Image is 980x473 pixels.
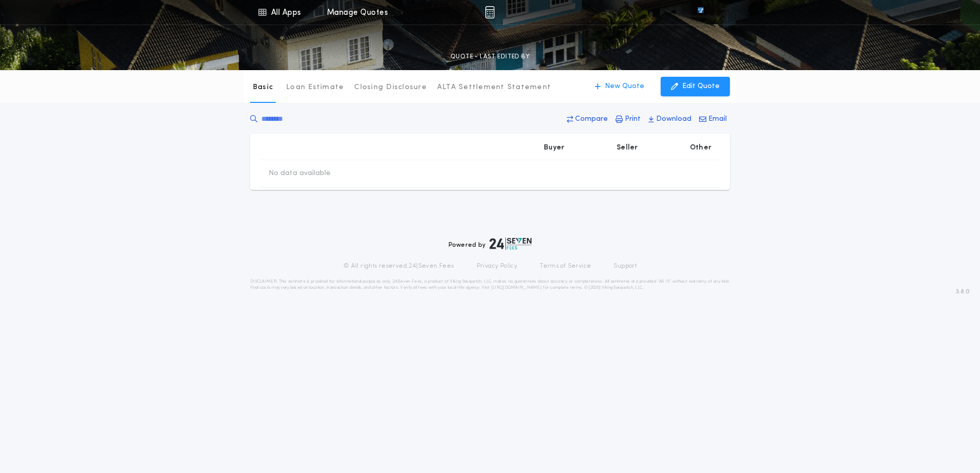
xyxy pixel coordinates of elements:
[656,114,691,124] p: Download
[682,81,720,92] p: Edit Quote
[696,110,730,128] button: Email
[575,114,608,124] p: Compare
[448,238,532,250] div: Powered by
[614,262,637,270] a: Support
[956,287,970,296] span: 3.8.0
[343,262,454,270] p: © All rights reserved. 24|Seven Fees
[260,160,339,187] td: No data available
[540,262,591,270] a: Terms of Service
[491,286,542,290] a: [URL][DOMAIN_NAME]
[544,143,564,153] p: Buyer
[477,262,518,270] a: Privacy Policy
[625,114,641,124] p: Print
[645,110,695,128] button: Download
[690,143,711,153] p: Other
[354,82,427,93] p: Closing Disclosure
[661,77,730,96] button: Edit Quote
[437,82,551,93] p: ALTA Settlement Statement
[250,278,730,291] p: DISCLAIMER: This estimate is provided for informational purposes only. 24|Seven Fees, a product o...
[564,110,611,128] button: Compare
[612,110,644,128] button: Print
[485,6,495,18] img: img
[617,143,638,153] p: Seller
[605,81,644,92] p: New Quote
[584,77,655,96] button: New Quote
[286,82,344,93] p: Loan Estimate
[253,82,273,93] p: Basic
[451,52,529,62] p: QUOTE - LAST EDITED BY
[489,238,532,250] img: logo
[679,7,722,17] img: vs-icon
[708,114,727,124] p: Email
